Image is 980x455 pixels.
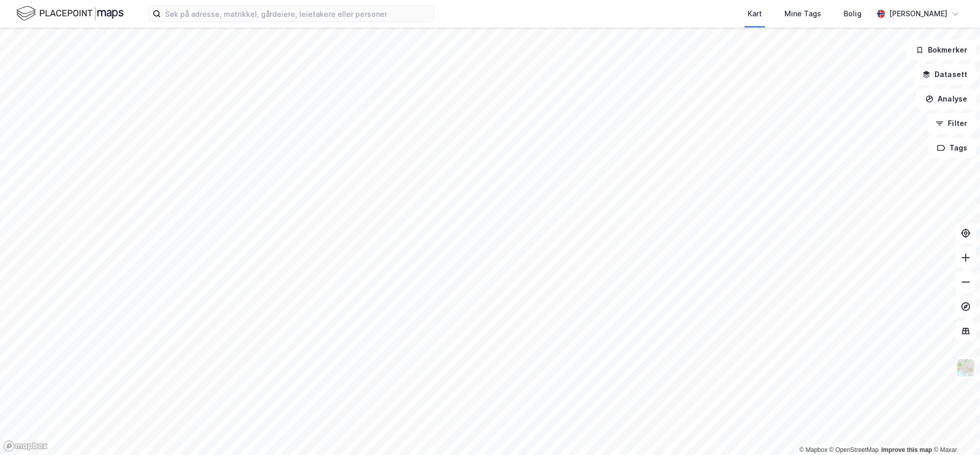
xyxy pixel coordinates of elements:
[914,64,976,85] button: Datasett
[844,8,862,20] div: Bolig
[956,358,975,377] img: Z
[829,446,879,453] a: OpenStreetMap
[927,113,976,134] button: Filter
[917,89,976,109] button: Analyse
[881,446,932,453] a: Improve this map
[799,446,827,453] a: Mapbox
[748,8,762,20] div: Kart
[3,440,48,452] a: Mapbox homepage
[907,40,976,60] button: Bokmerker
[889,8,947,20] div: [PERSON_NAME]
[16,5,124,22] img: logo.f888ab2527a4732fd821a326f86c7f29.svg
[929,406,980,455] iframe: Chat Widget
[161,6,434,21] input: Søk på adresse, matrikkel, gårdeiere, leietakere eller personer
[929,406,980,455] div: Kontrollprogram for chat
[928,138,976,158] button: Tags
[784,8,821,20] div: Mine Tags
